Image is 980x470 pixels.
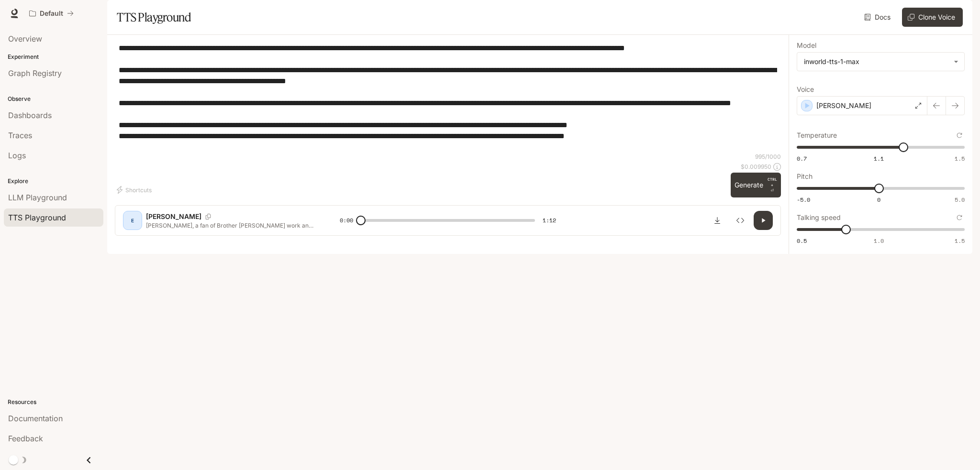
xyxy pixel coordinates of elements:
[25,4,78,23] button: All workspaces
[902,8,963,27] button: Clone Voice
[115,182,156,197] button: Shortcuts
[708,211,727,230] button: Download audio
[804,57,949,66] div: inworld-tts-1-max
[877,196,880,204] span: 0
[731,173,781,197] button: GenerateCTRL +⏎
[146,221,317,230] p: [PERSON_NAME], a fan of Brother [PERSON_NAME] work and being inspired by the album season of the ...
[797,53,964,71] div: inworld-tts-1-max
[767,176,777,188] p: CTRL +
[40,10,63,18] p: Default
[797,42,816,49] p: Model
[797,132,837,139] p: Temperature
[797,154,807,163] span: 0.7
[874,237,884,245] span: 1.0
[874,154,884,163] span: 1.1
[117,8,191,27] h1: TTS Playground
[125,213,140,228] div: E
[797,237,807,245] span: 0.5
[340,216,353,225] span: 0:00
[201,214,215,219] button: Copy Voice ID
[954,212,965,223] button: Reset to default
[767,176,777,194] p: ⏎
[955,237,965,245] span: 1.5
[955,154,965,163] span: 1.5
[955,196,965,204] span: 5.0
[797,86,814,93] p: Voice
[816,101,871,110] p: [PERSON_NAME]
[797,173,813,180] p: Pitch
[731,211,750,230] button: Inspect
[146,212,201,221] p: [PERSON_NAME]
[543,216,556,225] span: 1:12
[797,196,810,204] span: -5.0
[797,214,841,221] p: Talking speed
[954,130,965,141] button: Reset to default
[862,8,894,27] a: Docs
